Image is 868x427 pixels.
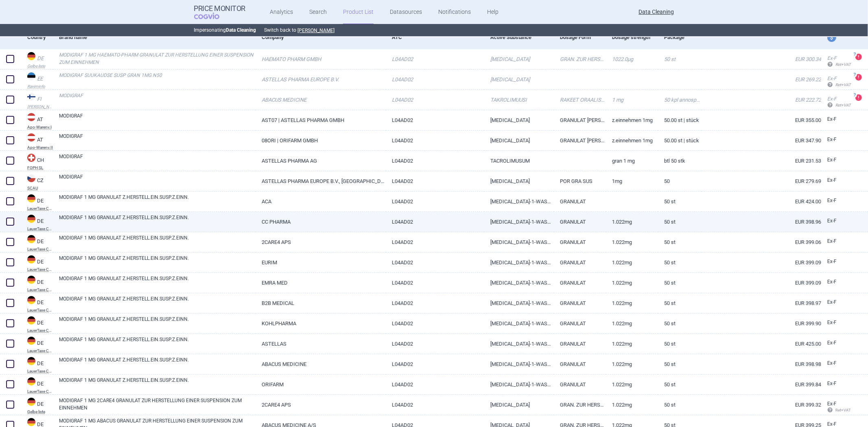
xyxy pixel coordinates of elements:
a: [MEDICAL_DATA]-1-WASSER 1,022 MG [484,192,554,211]
a: Btl 50 Stk [658,151,702,171]
span: Ex-factory price [827,360,837,366]
a: 1.022mg [606,212,658,232]
img: Germany [27,296,35,304]
img: Germany [27,357,35,365]
abbr: SCAU — List of reimbursed medicinal products published by the State Institute for Drug Control, C... [27,186,53,190]
p: Impersonating Switch back to [194,24,674,36]
a: MODIGRAF 1 MG 2CARE4 GRANULAT ZUR HERSTELLUNG EINER SUSPENSION ZUM EINNEHMEN [59,397,256,412]
abbr: LauerTaxe CGM — Complex database for German drug information provided by commercial provider CGM ... [27,349,53,353]
a: MODIGRAF 1 MG GRANULAT Z.HERSTELL.EIN.SUSP.Z.EINN. [59,295,256,310]
a: GRANULAT [554,212,606,232]
a: HAEMATO PHARM GMBH [256,49,386,69]
a: GRANULAT [554,232,606,252]
img: Germany [27,276,35,284]
abbr: LauerTaxe CGM — Complex database for German drug information provided by commercial provider CGM ... [27,369,53,373]
a: 50 [658,171,702,191]
a: GRANULAT [554,192,606,211]
abbr: Apo-Warenv.II — Apothekerverlag Warenverzeichnis. Online database developed by the Österreichisch... [27,146,53,150]
a: Ex-F [821,235,851,248]
a: L04AD02 [386,354,484,374]
a: GRANULAT [554,293,606,313]
a: Price MonitorCOGVIO [194,4,246,20]
img: Germany [27,255,35,264]
a: 50 St [658,314,702,333]
abbr: LauerTaxe CGM — Complex database for German drug information provided by commercial provider CGM ... [27,390,53,394]
a: MODIGRAF 1 MG GRANULAT Z.HERSTELL.EIN.SUSP.Z.EINN. [59,214,256,229]
a: [MEDICAL_DATA]-1-WASSER 1,022 MG [484,293,554,313]
a: 50 St [658,293,702,313]
span: Ex-factory price [827,340,837,346]
abbr: LauerTaxe CGM — Complex database for German drug information provided by commercial provider CGM ... [27,247,53,251]
a: DEDELauerTaxe CGM [21,275,53,292]
a: MODIGRAF 1 MG GRANULAT Z.HERSTELL.EIN.SUSP.Z.EINN. [59,377,256,391]
abbr: LauerTaxe CGM — Complex database for German drug information provided by commercial provider CGM ... [27,308,53,312]
a: MODIGRAF [59,173,256,188]
a: ABACUS MEDICINE [256,90,386,110]
img: Finland [27,93,35,101]
a: EUR 424.00 [702,192,821,211]
a: EUR 355.00 [702,110,821,130]
a: [MEDICAL_DATA]-1-WASSER 1,022 MG [484,212,554,232]
abbr: LauerTaxe CGM — Complex database for German drug information provided by commercial provider CGM ... [27,207,53,211]
div: ATC [392,27,484,47]
a: ACA [256,192,386,211]
a: FIFI[PERSON_NAME] [21,92,53,109]
a: DEDELauerTaxe CGM [21,255,53,272]
img: Germany [27,52,35,60]
a: EUR 279.69 [702,171,821,191]
a: MODIGRAF 1 MG HAEMATO-PHARM GRANULAT ZUR HERSTELLUNG EINER SUSPENSION ZUM EINNEHMEN [59,51,256,66]
a: DEDELauerTaxe CGM [21,194,53,211]
a: 50 St [658,375,702,394]
a: 1.022mg [606,354,658,374]
a: DEDEGelbe liste [21,397,53,414]
a: Ex-F [821,337,851,349]
a: [MEDICAL_DATA] [484,171,554,191]
a: GRANULAT [554,253,606,272]
span: Ex-factory price [827,299,837,305]
a: 1MG [606,171,658,191]
a: EUR 399.06 [702,232,821,252]
a: Ex-F [821,276,851,288]
span: Ret+VAT calc [827,103,859,107]
a: MODIGRAF [59,92,256,107]
a: [MEDICAL_DATA]-1-WASSER 1,022 MG [484,253,554,272]
a: KOHLPHARMA [256,314,386,333]
a: GRANULAT [554,375,606,394]
a: EUR 222.72 [702,90,821,110]
a: MODIGRAF 1 MG GRANULAT Z.HERSTELL.EIN.SUSP.Z.EINN. [59,336,256,351]
a: 50 St [658,253,702,272]
img: Switzerland [27,154,35,162]
a: [MEDICAL_DATA]-1-WASSER 1,022 MG [484,314,554,333]
a: EUR 425.00 [702,334,821,354]
a: L04AD02 [386,49,484,69]
span: Ret+VAT calc [827,408,859,412]
a: ORIFARM [256,375,386,394]
a: 50 ST [658,395,702,415]
a: EUR 398.96 [702,212,821,232]
span: Ex-factory price [827,421,837,427]
a: EEEERaviminfo [21,72,53,89]
a: 1.022mg [606,314,658,333]
span: Ex-factory price [827,320,837,325]
a: EUR 398.98 [702,354,821,374]
img: Austria [27,113,35,121]
a: DEDELauerTaxe CGM [21,316,53,333]
a: L04AD02 [386,375,484,394]
a: EUR 269.22 [702,70,821,89]
a: EURIM [256,253,386,272]
span: Ex-factory price [827,259,837,264]
a: ABACUS MEDICINE [256,354,386,374]
a: L04AD02 [386,90,484,110]
a: POR GRA SUS [554,171,606,191]
a: 50 St [658,334,702,354]
img: Czech Republic [27,174,35,182]
a: [MEDICAL_DATA] [484,70,554,89]
a: DEDELauerTaxe CGM [21,336,53,353]
span: Ex-factory price [827,116,837,122]
a: 1.022mg [606,273,658,293]
a: ASTELLAS [256,334,386,354]
a: Ex-F [821,317,851,329]
div: Company [262,27,386,47]
a: 50 St [658,212,702,232]
a: 2CARE4 APS [256,395,386,415]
